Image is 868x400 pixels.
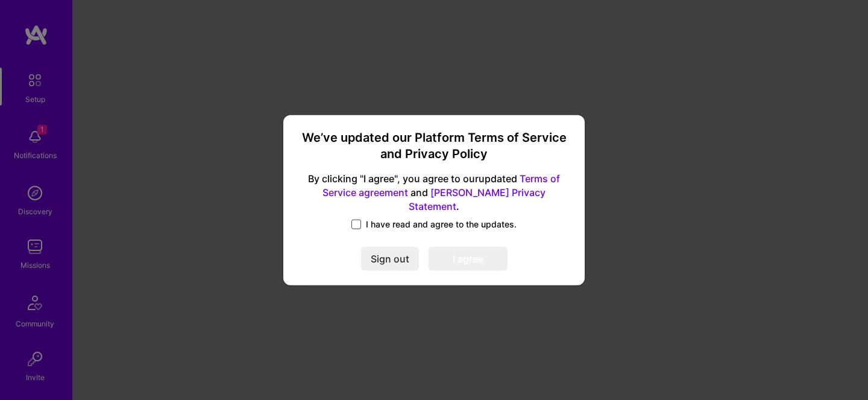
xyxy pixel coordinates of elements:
[298,172,570,214] span: By clicking "I agree", you agree to our updated and .
[366,218,517,230] span: I have read and agree to the updates.
[322,173,560,198] a: Terms of Service agreement
[361,247,419,271] button: Sign out
[409,186,546,212] a: [PERSON_NAME] Privacy Statement
[429,247,508,271] button: I agree
[298,129,570,162] h3: We’ve updated our Platform Terms of Service and Privacy Policy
